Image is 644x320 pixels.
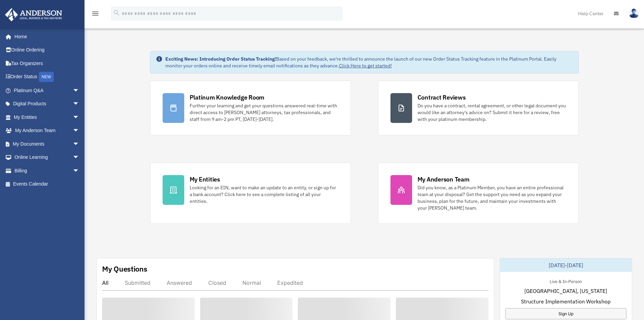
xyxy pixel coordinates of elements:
[5,177,90,191] a: Events Calendar
[190,102,338,123] div: Further your learning and get your questions answered real-time with direct access to [PERSON_NAM...
[113,9,120,17] i: search
[524,287,607,295] span: [GEOGRAPHIC_DATA], [US_STATE]
[73,110,86,124] span: arrow_drop_down
[242,279,261,286] div: Normal
[73,137,86,151] span: arrow_drop_down
[418,102,566,123] div: Do you have a contract, rental agreement, or other legal document you would like an attorney's ad...
[505,308,626,319] a: Sign Up
[418,175,470,184] div: My Anderson Team
[39,72,54,82] div: NEW
[190,184,338,205] div: Looking for an EIN, want to make an update to an entity, or sign up for a bank account? Click her...
[3,8,64,21] img: Anderson Advisors Platinum Portal
[418,184,566,211] div: Did you know, as a Platinum Member, you have an entire professional team at your disposal? Get th...
[125,279,150,286] div: Submitted
[190,175,220,184] div: My Entities
[208,279,226,286] div: Closed
[150,81,351,135] a: Platinum Knowledge Room Further your learning and get your questions answered real-time with dire...
[167,279,192,286] div: Answered
[5,30,86,43] a: Home
[277,279,303,286] div: Expedited
[73,164,86,178] span: arrow_drop_down
[73,97,86,111] span: arrow_drop_down
[544,277,587,284] div: Live & In-Person
[150,163,351,224] a: My Entities Looking for an EIN, want to make an update to an entity, or sign up for a bank accoun...
[5,97,90,111] a: Digital Productsarrow_drop_down
[190,93,265,102] div: Platinum Knowledge Room
[73,84,86,98] span: arrow_drop_down
[521,297,611,305] span: Structure Implementation Workshop
[629,8,639,18] img: User Pic
[102,264,147,274] div: My Questions
[91,12,99,18] a: menu
[5,43,90,57] a: Online Ordering
[5,110,90,124] a: My Entitiesarrow_drop_down
[500,258,632,272] div: [DATE]-[DATE]
[5,164,90,177] a: Billingarrow_drop_down
[73,124,86,138] span: arrow_drop_down
[5,137,90,151] a: My Documentsarrow_drop_down
[5,124,90,137] a: My Anderson Teamarrow_drop_down
[378,81,579,135] a: Contract Reviews Do you have a contract, rental agreement, or other legal document you would like...
[5,57,90,70] a: Tax Organizers
[5,70,90,84] a: Order StatusNEW
[73,151,86,165] span: arrow_drop_down
[378,163,579,224] a: My Anderson Team Did you know, as a Platinum Member, you have an entire professional team at your...
[339,63,392,69] a: Click Here to get started!
[418,93,466,102] div: Contract Reviews
[91,9,99,18] i: menu
[5,151,90,164] a: Online Learningarrow_drop_down
[165,56,276,62] strong: Exciting News: Introducing Order Status Tracking!
[102,279,109,286] div: All
[5,84,90,97] a: Platinum Q&Aarrow_drop_down
[165,56,573,69] div: Based on your feedback, we're thrilled to announce the launch of our new Order Status Tracking fe...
